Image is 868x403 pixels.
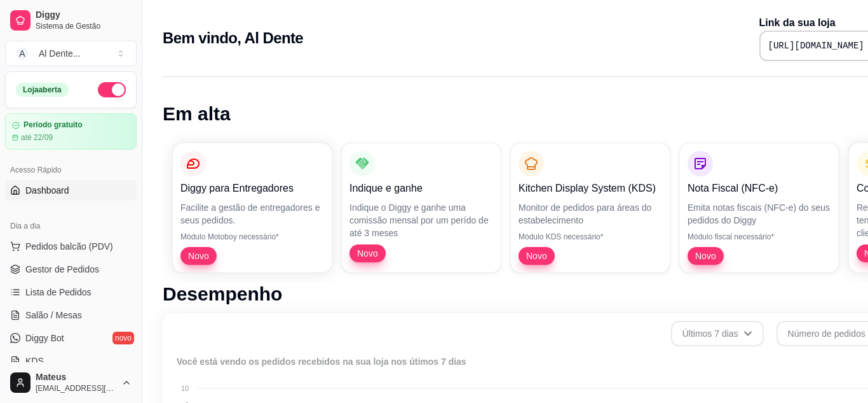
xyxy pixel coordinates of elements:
[36,383,116,393] span: [EMAIL_ADDRESS][DOMAIN_NAME]
[36,372,116,383] span: Mateus
[768,39,864,52] pre: [URL][DOMAIN_NAME]
[521,250,552,262] span: Novo
[25,309,82,322] span: Salão / Mesas
[5,216,137,236] div: Dia a dia
[342,143,501,272] button: Indique e ganheIndique o Diggy e ganhe uma comissão mensal por um perído de até 3 mesesNovo
[16,83,69,97] div: Loja aberta
[349,201,493,239] p: Indique o Diggy e ganhe uma comissão mensal por um perído de até 3 meses
[24,120,83,130] article: Período gratuito
[25,355,44,367] span: KDS
[5,305,137,325] a: Salão / Mesas
[183,250,214,262] span: Novo
[25,286,92,299] span: Lista de Pedidos
[349,181,493,196] p: Indique e ganhe
[173,143,332,272] button: Diggy para EntregadoresFacilite a gestão de entregadores e seus pedidos.Módulo Motoboy necessário...
[5,41,137,66] button: Select a team
[25,263,99,276] span: Gestor de Pedidos
[25,184,69,197] span: Dashboard
[21,132,53,143] article: até 22/09
[16,47,29,60] span: A
[180,181,324,196] p: Diggy para Entregadores
[177,357,466,367] text: Você está vendo os pedidos recebidos na sua loja nos útimos 7 dias
[181,385,189,392] tspan: 10
[5,236,137,257] button: Pedidos balcão (PDV)
[36,21,132,31] span: Sistema de Gestão
[25,332,64,344] span: Diggy Bot
[163,28,303,48] h2: Bem vindo, Al Dente
[680,143,839,272] button: Nota Fiscal (NFC-e)Emita notas fiscais (NFC-e) do seus pedidos do DiggyMódulo fiscal necessário*Novo
[511,143,670,272] button: Kitchen Display System (KDS)Monitor de pedidos para áreas do estabelecimentoMódulo KDS necessário...
[352,247,383,260] span: Novo
[5,5,137,36] a: DiggySistema de Gestão
[36,10,132,21] span: Diggy
[25,240,113,253] span: Pedidos balcão (PDV)
[688,232,831,242] p: Módulo fiscal necessário*
[98,82,126,97] button: Alterar Status
[180,232,324,242] p: Módulo Motoboy necessário*
[671,321,764,346] button: Últimos 7 dias
[519,181,662,196] p: Kitchen Display System (KDS)
[5,113,137,150] a: Período gratuitoaté 22/09
[5,282,137,302] a: Lista de Pedidos
[688,201,831,227] p: Emita notas fiscais (NFC-e) do seus pedidos do Diggy
[5,328,137,348] a: Diggy Botnovo
[519,201,662,227] p: Monitor de pedidos para áreas do estabelecimento
[5,180,137,201] a: Dashboard
[5,259,137,279] a: Gestor de Pedidos
[688,181,831,196] p: Nota Fiscal (NFC-e)
[39,47,80,60] div: Al Dente ...
[519,232,662,242] p: Módulo KDS necessário*
[690,250,721,262] span: Novo
[5,160,137,180] div: Acesso Rápido
[180,201,324,227] p: Facilite a gestão de entregadores e seus pedidos.
[5,367,137,398] button: Mateus[EMAIL_ADDRESS][DOMAIN_NAME]
[5,351,137,371] a: KDS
